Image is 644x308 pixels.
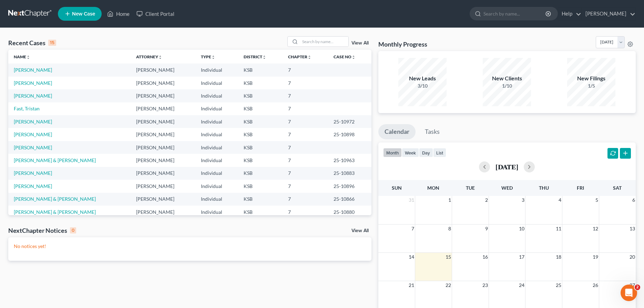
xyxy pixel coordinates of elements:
[419,148,433,157] button: day
[378,40,427,48] h3: Monthly Progress
[328,206,371,218] td: 25-10880
[14,67,52,73] a: [PERSON_NAME]
[131,206,195,218] td: [PERSON_NAME]
[448,196,452,204] span: 1
[288,54,311,59] a: Chapterunfold_more
[483,7,546,20] input: Search by name...
[328,180,371,192] td: 25-10896
[328,115,371,128] td: 25-10972
[238,63,283,76] td: KSB
[238,154,283,167] td: KSB
[613,185,622,191] span: Sat
[195,141,238,154] td: Individual
[300,37,348,47] input: Search by name...
[398,82,447,89] div: 3/10
[555,225,562,233] span: 11
[14,80,52,86] a: [PERSON_NAME]
[582,8,635,20] a: [PERSON_NAME]
[283,141,328,154] td: 7
[133,8,178,20] a: Client Portal
[392,185,402,191] span: Sun
[283,102,328,115] td: 7
[14,196,96,202] a: [PERSON_NAME] & [PERSON_NAME]
[419,124,446,139] a: Tasks
[501,185,513,191] span: Wed
[328,128,371,141] td: 25-10898
[104,8,133,20] a: Home
[201,54,215,59] a: Typeunfold_more
[592,253,599,261] span: 19
[555,253,562,261] span: 18
[131,102,195,115] td: [PERSON_NAME]
[244,54,266,59] a: Districtunfold_more
[592,281,599,289] span: 26
[262,55,266,59] i: unfold_more
[195,193,238,206] td: Individual
[555,281,562,289] span: 25
[558,8,581,20] a: Help
[483,82,531,89] div: 1/10
[433,148,446,157] button: list
[211,55,215,59] i: unfold_more
[378,124,416,139] a: Calendar
[195,102,238,115] td: Individual
[14,145,52,150] a: [PERSON_NAME]
[334,54,356,59] a: Case Nounfold_more
[577,185,584,191] span: Fri
[328,193,371,206] td: 25-10866
[131,154,195,167] td: [PERSON_NAME]
[635,285,640,290] span: 2
[567,82,615,89] div: 1/5
[351,41,369,46] a: View All
[195,89,238,102] td: Individual
[408,196,415,204] span: 31
[26,55,30,59] i: unfold_more
[8,226,76,235] div: NextChapter Notices
[283,77,328,89] td: 7
[238,102,283,115] td: KSB
[131,89,195,102] td: [PERSON_NAME]
[466,185,475,191] span: Tue
[8,39,56,47] div: Recent Cases
[328,154,371,167] td: 25-10963
[14,183,52,189] a: [PERSON_NAME]
[629,253,636,261] span: 20
[14,93,52,99] a: [PERSON_NAME]
[70,227,76,234] div: 0
[495,163,518,170] h2: [DATE]
[328,167,371,180] td: 25-10883
[238,180,283,192] td: KSB
[558,196,562,204] span: 4
[484,225,489,233] span: 9
[48,40,56,46] div: 15
[408,253,415,261] span: 14
[158,55,162,59] i: unfold_more
[632,196,636,204] span: 6
[448,225,452,233] span: 8
[72,11,95,17] span: New Case
[195,167,238,180] td: Individual
[131,193,195,206] td: [PERSON_NAME]
[238,141,283,154] td: KSB
[195,63,238,76] td: Individual
[238,167,283,180] td: KSB
[445,281,452,289] span: 22
[131,63,195,76] td: [PERSON_NAME]
[521,196,525,204] span: 3
[283,128,328,141] td: 7
[445,253,452,261] span: 15
[518,225,525,233] span: 10
[14,106,40,111] a: Fast, Tristan
[484,196,489,204] span: 2
[629,225,636,233] span: 13
[398,74,447,82] div: New Leads
[131,115,195,128] td: [PERSON_NAME]
[195,128,238,141] td: Individual
[131,180,195,192] td: [PERSON_NAME]
[592,225,599,233] span: 12
[14,170,52,176] a: [PERSON_NAME]
[238,115,283,128] td: KSB
[283,154,328,167] td: 7
[283,89,328,102] td: 7
[482,253,489,261] span: 16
